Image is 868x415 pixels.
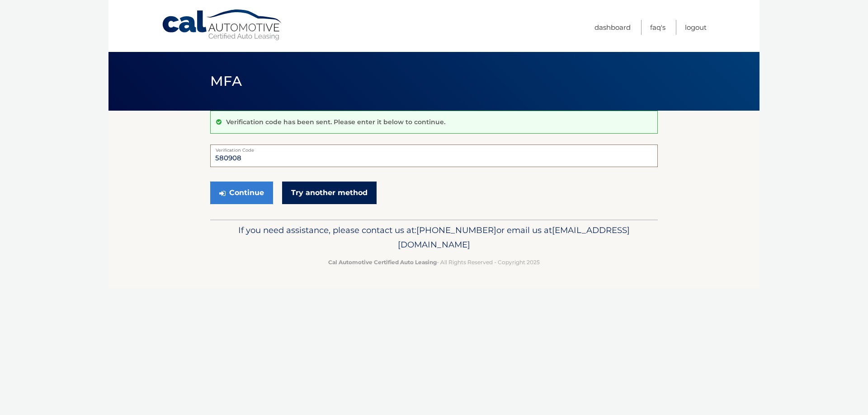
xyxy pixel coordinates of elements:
[210,73,242,89] span: MFA
[685,20,707,35] a: Logout
[210,182,273,204] button: Continue
[398,225,630,250] span: [EMAIL_ADDRESS][DOMAIN_NAME]
[282,182,377,204] a: Try another method
[226,118,445,126] p: Verification code has been sent. Please enter it below to continue.
[594,20,631,35] a: Dashboard
[216,223,652,252] p: If you need assistance, please contact us at: or email us at
[328,259,437,266] strong: Cal Automotive Certified Auto Leasing
[210,145,658,167] input: Verification Code
[216,257,652,267] p: - All Rights Reserved - Copyright 2025
[161,9,283,41] a: Cal Automotive
[650,20,665,35] a: FAQ's
[210,145,658,152] label: Verification Code
[416,225,496,235] span: [PHONE_NUMBER]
